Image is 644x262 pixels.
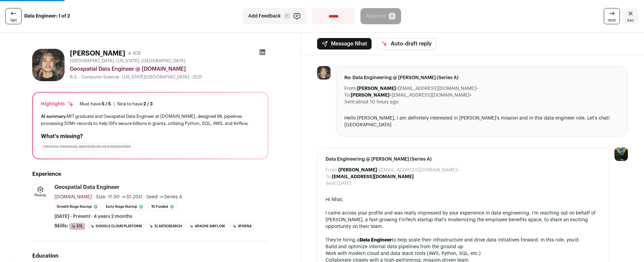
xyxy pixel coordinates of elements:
[326,237,601,243] div: They’re hiring a to help scale their infrastructure and drive data initiatives forward. In this r...
[128,50,141,57] div: 4 YOE
[80,101,111,107] div: Must have:
[41,132,260,140] h2: What's missing?
[187,223,227,230] li: Apache Airflow
[41,101,74,107] div: Highlights
[284,13,290,20] span: F
[103,203,146,210] li: Early Stage Startup
[93,195,142,199] span: · Size: 11-50 → 51-200
[41,113,260,127] div: MIT graduate and Geospatial Data Engineer at [DOMAIN_NAME], designed ML pipelines processing 50M+...
[54,195,92,199] span: [DOMAIN_NAME]
[80,101,153,107] ul: |
[102,102,111,106] span: 5 / 5
[41,143,133,151] div: Fintech, Financial Services or HR & Recruiting
[344,74,619,81] span: Re: Data Engineering @ [PERSON_NAME] (Series A)
[33,185,48,199] img: ab5383d9499227128811cb3f4e8de1121acab0aee6811ba23fce4e98f5fe04b7.png
[70,58,185,64] span: [GEOGRAPHIC_DATA], [US_STATE], [GEOGRAPHIC_DATA]
[24,13,70,20] strong: Data Engineer: 1 of 2
[32,252,268,260] h2: Education
[356,99,398,105] dd: about 10 hours ago
[10,18,17,23] span: last
[317,66,331,79] img: 2ad1e4f078ec39efbad5f5c8aad166084ed6498577fa646729ea8f547dc5a3bc.jpg
[627,18,634,23] span: esc
[41,114,67,119] span: AI summary:
[326,173,332,180] dt: To:
[326,180,337,187] dt: Sent:
[143,102,153,106] span: 2 / 3
[70,74,268,80] div: B.S. - Computer Science - [US_STATE][GEOGRAPHIC_DATA] - 2021
[604,8,620,24] a: next
[54,213,132,220] span: [DATE] - Present · 4 years 2 months
[338,167,459,173] dd: <[EMAIL_ADDRESS][DOMAIN_NAME]>
[326,210,601,230] div: I came across your profile and was really impressed by your experience in data engineering. I’m r...
[70,49,125,58] h1: [PERSON_NAME]
[351,92,472,99] dd: <[EMAIL_ADDRESS][DOMAIN_NAME]>
[357,86,396,91] b: [PERSON_NAME]
[326,167,338,173] dt: From:
[146,195,182,199] span: Seed → Series A
[149,203,177,210] li: YC Funded
[614,148,628,161] img: 12031951-medium_jpg
[32,170,268,178] h2: Experience
[54,203,101,210] li: Growth Stage Startup
[344,85,357,92] dt: From:
[344,115,619,128] div: Hello [PERSON_NAME], I am definitely interested in [PERSON_NAME]’s mission and in this data engin...
[338,168,377,172] b: [PERSON_NAME]
[69,223,85,230] li: ETL
[377,38,436,50] button: Auto-draft reply
[608,18,616,23] span: next
[357,85,478,92] dd: <[EMAIL_ADDRESS][DOMAIN_NAME]>
[54,223,68,229] span: Skills:
[317,38,372,50] button: Message Nhat
[243,8,307,24] button: Add Feedback F
[32,49,65,81] img: 2ad1e4f078ec39efbad5f5c8aad166084ed6498577fa646729ea8f547dc5a3bc.jpg
[70,65,268,73] div: Geospatial Data Engineer @ [DOMAIN_NAME]
[88,223,144,230] li: Google Cloud Platform
[117,101,153,107] div: Nice to have:
[326,243,601,250] li: Build and optimize internal data pipelines from the ground up
[248,13,281,20] span: Add Feedback
[230,223,254,230] li: Athena
[359,238,392,242] strong: Data Engineer
[326,196,601,203] div: Hi Nhat,
[344,92,351,99] dt: To:
[337,180,351,187] dd: [DATE]
[344,99,356,105] dt: Sent:
[5,8,22,24] a: last
[326,250,601,257] li: Work with modern cloud and data stack tools (AWS, Python, SQL, etc.)
[326,156,601,163] span: Data Engineering @ [PERSON_NAME] (Series A)
[351,93,389,98] b: [PERSON_NAME]
[332,174,414,179] b: [EMAIL_ADDRESS][DOMAIN_NAME]
[143,194,145,200] span: ·
[54,184,120,191] div: Geospatial Data Engineer
[622,8,639,24] a: Close
[147,223,184,230] li: Elasticsearch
